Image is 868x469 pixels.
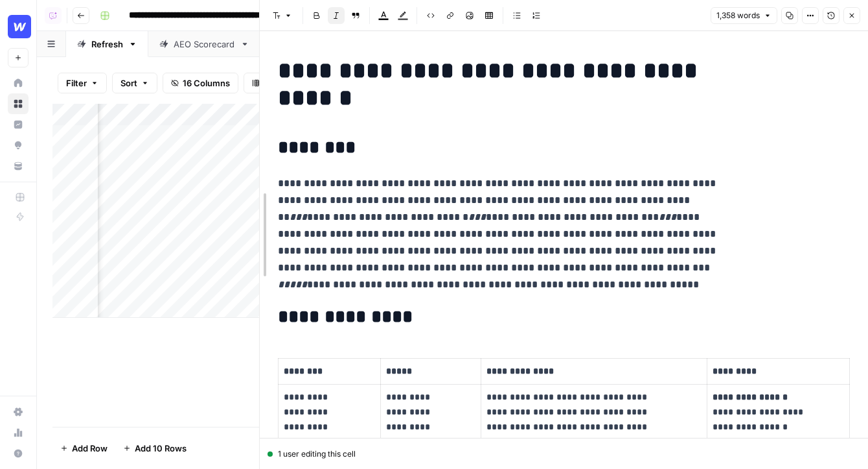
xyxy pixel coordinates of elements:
[8,422,29,443] a: Usage
[8,15,31,38] img: Webflow Logo
[66,77,87,90] span: Filter
[120,77,137,90] span: Sort
[8,114,29,135] a: Insights
[91,38,123,51] div: Refresh
[58,73,107,93] button: Filter
[66,31,148,57] a: Refresh
[183,77,230,90] span: 16 Columns
[148,31,260,57] a: AEO Scorecard
[8,93,29,114] a: Browse
[72,442,108,455] span: Add Row
[112,73,157,93] button: Sort
[244,73,339,93] button: Freeze Columns
[135,442,187,455] span: Add 10 Rows
[8,443,29,464] button: Help + Support
[163,73,238,93] button: 16 Columns
[115,438,194,459] button: Add 10 Rows
[52,438,115,459] button: Add Row
[8,156,29,176] a: Your Data
[8,402,29,422] a: Settings
[8,135,29,156] a: Opportunities
[8,10,29,43] button: Workspace: Webflow
[8,73,29,93] a: Home
[174,38,235,51] div: AEO Scorecard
